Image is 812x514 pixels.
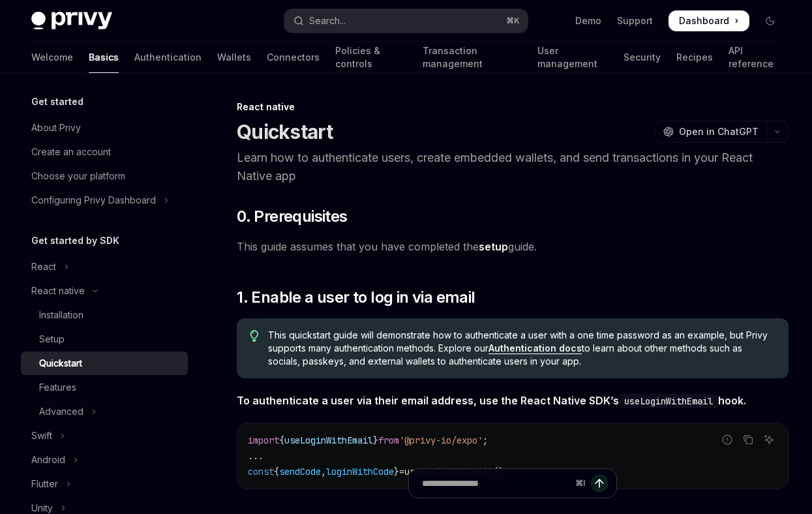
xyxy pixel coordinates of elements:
[31,144,111,160] div: Create an account
[479,240,508,254] a: setup
[423,42,522,73] a: Transaction management
[676,42,713,73] a: Recipes
[31,168,125,184] div: Choose your platform
[21,140,188,164] a: Create an account
[31,283,85,299] div: React native
[21,424,188,447] button: Toggle Swift section
[237,287,475,308] span: 1. Enable a user to log in via email
[575,14,601,27] a: Demo
[21,189,188,212] button: Toggle Configuring Privy Dashboard section
[237,120,333,144] h1: Quickstart
[31,233,119,249] h5: Get started by SDK
[217,42,251,73] a: Wallets
[619,394,718,408] code: useLoginWithEmail
[617,14,653,27] a: Support
[31,428,52,444] div: Swift
[31,259,56,275] div: React
[268,329,775,368] span: This quickstart guide will demonstrate how to authenticate a user with a one time password as an ...
[89,42,119,73] a: Basics
[267,42,320,73] a: Connectors
[31,476,58,492] div: Flutter
[669,10,749,31] a: Dashboard
[39,404,83,419] div: Advanced
[483,434,488,446] span: ;
[21,400,188,423] button: Toggle Advanced section
[655,121,766,143] button: Open in ChatGPT
[237,237,789,256] span: This guide assumes that you have completed the guide.
[39,307,83,323] div: Installation
[506,16,520,26] span: ⌘ K
[237,149,789,185] p: Learn how to authenticate users, create embedded wallets, and send transactions in your React Nat...
[21,327,188,351] a: Setup
[279,434,284,446] span: {
[31,94,83,110] h5: Get started
[489,342,582,354] a: Authentication docs
[248,450,263,462] span: ...
[624,42,661,73] a: Security
[31,192,156,208] div: Configuring Privy Dashboard
[31,452,65,468] div: Android
[422,469,570,498] input: Ask a question...
[590,474,609,492] button: Send message
[39,380,76,395] div: Features
[39,355,82,371] div: Quickstart
[335,42,407,73] a: Policies & controls
[237,206,347,227] span: 0. Prerequisites
[237,100,789,113] div: React native
[537,42,608,73] a: User management
[679,125,759,138] span: Open in ChatGPT
[21,472,188,496] button: Toggle Flutter section
[309,13,346,29] div: Search...
[719,431,736,448] button: Report incorrect code
[21,376,188,399] a: Features
[284,434,373,446] span: useLoginWithEmail
[21,279,188,303] button: Toggle React native section
[21,303,188,327] a: Installation
[378,434,399,446] span: from
[284,9,527,33] button: Open search
[21,116,188,140] a: About Privy
[248,434,279,446] span: import
[39,331,65,347] div: Setup
[740,431,757,448] button: Copy the contents from the code block
[399,434,483,446] span: '@privy-io/expo'
[31,12,112,30] img: dark logo
[31,120,81,136] div: About Privy
[237,394,746,407] strong: To authenticate a user via their email address, use the React Native SDK’s hook.
[134,42,202,73] a: Authentication
[760,10,781,31] button: Toggle dark mode
[21,255,188,279] button: Toggle React section
[760,431,777,448] button: Ask AI
[21,352,188,375] a: Quickstart
[250,330,259,342] svg: Tip
[729,42,781,73] a: API reference
[31,42,73,73] a: Welcome
[21,448,188,472] button: Toggle Android section
[373,434,378,446] span: }
[679,14,729,27] span: Dashboard
[21,164,188,188] a: Choose your platform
